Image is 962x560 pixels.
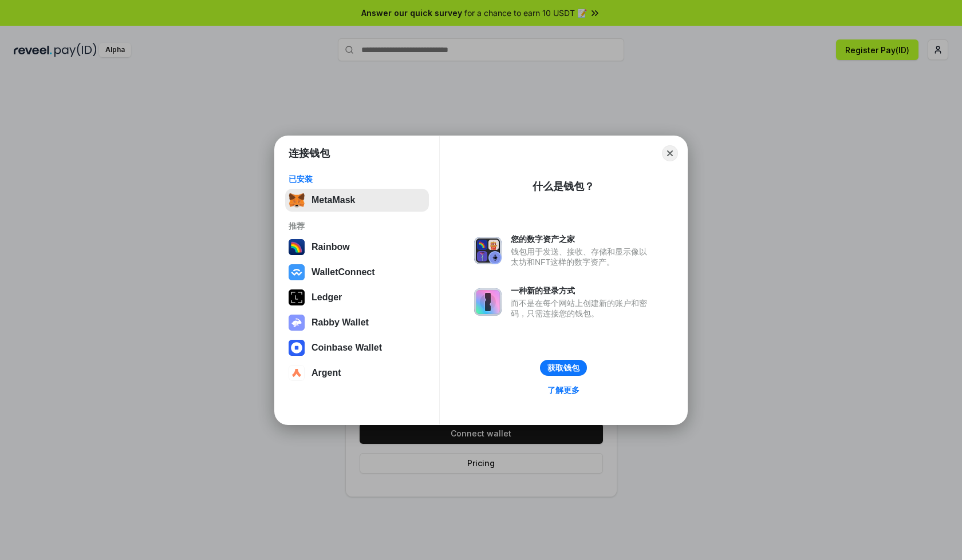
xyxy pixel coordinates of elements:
[547,363,579,373] div: 获取钱包
[289,289,305,305] img: svg+xml,%3Csvg%20xmlns%3D%22http%3A%2F%2Fwww.w3.org%2F2000%2Fsvg%22%20width%3D%2228%22%20height%3...
[312,242,350,252] div: Rainbow
[511,247,653,267] div: 钱包用于发送、接收、存储和显示像以太坊和NFT这样的数字资产。
[285,261,429,284] button: WalletConnect
[285,236,429,259] button: Rainbow
[289,174,425,184] div: 已安装
[511,285,653,296] div: 一种新的登录方式
[289,340,305,356] img: svg+xml,%3Csvg%20width%3D%2228%22%20height%3D%2228%22%20viewBox%3D%220%200%2028%2028%22%20fill%3D...
[474,288,502,316] img: svg+xml,%3Csvg%20xmlns%3D%22http%3A%2F%2Fwww.w3.org%2F2000%2Fsvg%22%20fill%3D%22none%22%20viewBox...
[289,192,305,208] img: svg+xml,%3Csvg%20fill%3D%22none%22%20height%3D%2233%22%20viewBox%3D%220%200%2035%2033%22%20width%...
[289,221,425,231] div: 推荐
[547,385,579,395] div: 了解更多
[312,195,355,205] div: MetaMask
[289,239,305,255] img: svg+xml,%3Csvg%20width%3D%22120%22%20height%3D%22120%22%20viewBox%3D%220%200%20120%20120%22%20fil...
[289,146,330,160] h1: 连接钱包
[285,336,429,359] button: Coinbase Wallet
[312,368,341,378] div: Argent
[533,180,594,193] div: 什么是钱包？
[541,383,586,398] a: 了解更多
[285,286,429,309] button: Ledger
[662,145,678,161] button: Close
[285,311,429,334] button: Rabby Wallet
[289,315,305,331] img: svg+xml,%3Csvg%20xmlns%3D%22http%3A%2F%2Fwww.w3.org%2F2000%2Fsvg%22%20fill%3D%22none%22%20viewBox...
[312,343,382,353] div: Coinbase Wallet
[312,292,342,303] div: Ledger
[285,189,429,212] button: MetaMask
[312,317,369,328] div: Rabby Wallet
[289,264,305,280] img: svg+xml,%3Csvg%20width%3D%2228%22%20height%3D%2228%22%20viewBox%3D%220%200%2028%2028%22%20fill%3D...
[474,237,502,264] img: svg+xml,%3Csvg%20xmlns%3D%22http%3A%2F%2Fwww.w3.org%2F2000%2Fsvg%22%20fill%3D%22none%22%20viewBox...
[540,360,587,376] button: 获取钱包
[312,267,375,277] div: WalletConnect
[289,365,305,381] img: svg+xml,%3Csvg%20width%3D%2228%22%20height%3D%2228%22%20viewBox%3D%220%200%2028%2028%22%20fill%3D...
[511,234,653,244] div: 您的数字资产之家
[511,298,653,319] div: 而不是在每个网站上创建新的账户和密码，只需连接您的钱包。
[285,362,429,384] button: Argent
